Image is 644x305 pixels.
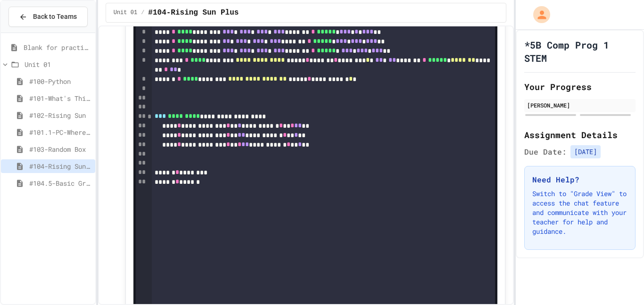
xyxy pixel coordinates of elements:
div: My Account [523,4,553,25]
span: Back to Teams [33,12,77,22]
span: Blank for practice [24,42,91,52]
span: #104.5-Basic Graphics Review [29,178,91,188]
div: [PERSON_NAME] [527,101,633,109]
span: / [141,9,144,16]
span: #103-Random Box [29,144,91,154]
span: #101-What's This ?? [29,93,91,103]
span: #100-Python [29,76,91,86]
span: #104-Rising Sun Plus [29,161,91,171]
h2: Assignment Details [524,128,636,141]
span: [DATE] [570,145,601,158]
span: Due Date: [524,146,567,157]
button: Back to Teams [8,7,88,27]
span: #104-Rising Sun Plus [148,7,239,18]
span: Unit 01 [114,9,137,16]
span: #102-Rising Sun [29,110,91,120]
h3: Need Help? [532,174,627,185]
span: Unit 01 [25,59,91,69]
p: Switch to "Grade View" to access the chat feature and communicate with your teacher for help and ... [532,189,627,236]
h2: Your Progress [524,80,636,93]
span: #101.1-PC-Where am I? [29,127,91,137]
h1: *5B Comp Prog 1 STEM [524,38,636,65]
